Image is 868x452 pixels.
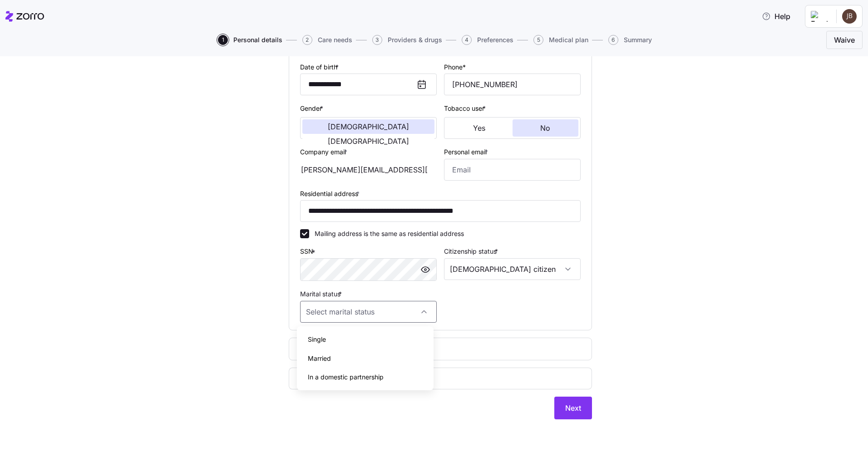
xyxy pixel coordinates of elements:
[300,62,340,72] label: Date of birth
[444,103,488,113] label: Tobacco user
[233,37,282,43] span: Personal details
[533,35,588,45] button: 5Medical plan
[216,35,282,45] a: 1Personal details
[372,35,442,45] button: 3Providers & drugs
[300,103,325,113] label: Gender
[533,35,543,45] span: 5
[608,35,618,45] span: 6
[300,147,349,157] label: Company email
[540,124,550,132] span: No
[462,35,513,45] button: 4Preferences
[309,229,464,238] label: Mailing address is the same as residential address
[218,35,228,45] span: 1
[308,372,384,382] span: In a domestic partnership
[444,258,581,280] input: Select citizenship status
[834,34,855,45] span: Waive
[549,37,588,43] span: Medical plan
[318,37,352,43] span: Care needs
[477,37,513,43] span: Preferences
[300,246,317,256] label: SSN
[444,246,500,256] label: Citizenship status
[755,7,798,25] button: Help
[444,74,581,95] input: Phone
[444,159,581,181] input: Email
[444,62,466,72] label: Phone*
[218,35,282,45] button: 1Personal details
[302,35,352,45] button: 2Care needs
[300,301,437,323] input: Select marital status
[372,35,382,45] span: 3
[302,35,312,45] span: 2
[328,123,409,130] span: [DEMOGRAPHIC_DATA]
[608,35,652,45] button: 6Summary
[811,11,829,22] img: Employer logo
[842,9,857,24] img: 11dce9a988807399a8124fcd6e3d0fa9
[328,138,409,145] span: [DEMOGRAPHIC_DATA]
[473,124,485,132] span: Yes
[444,147,490,157] label: Personal email
[762,11,790,22] span: Help
[554,397,592,419] button: Next
[826,31,863,49] button: Waive
[565,403,581,413] span: Next
[300,189,361,199] label: Residential address
[462,35,472,45] span: 4
[388,37,442,43] span: Providers & drugs
[624,37,652,43] span: Summary
[308,334,326,344] span: Single
[308,354,331,364] span: Married
[300,289,344,299] label: Marital status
